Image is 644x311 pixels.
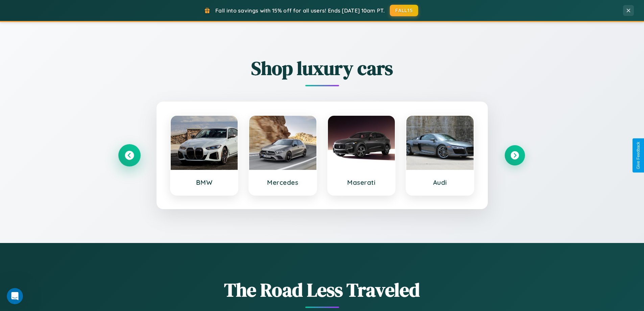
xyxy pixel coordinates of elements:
[413,178,467,186] h3: Audi
[256,178,310,186] h3: Mercedes
[119,277,525,303] h1: The Road Less Traveled
[390,5,418,16] button: FALL15
[177,178,231,186] h3: BMW
[7,288,23,304] iframe: Intercom live chat
[636,142,641,169] div: Give Feedback
[335,178,388,186] h3: Maserati
[215,7,385,14] span: Fall into savings with 15% off for all users! Ends [DATE] 10am PT.
[119,55,525,81] h2: Shop luxury cars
